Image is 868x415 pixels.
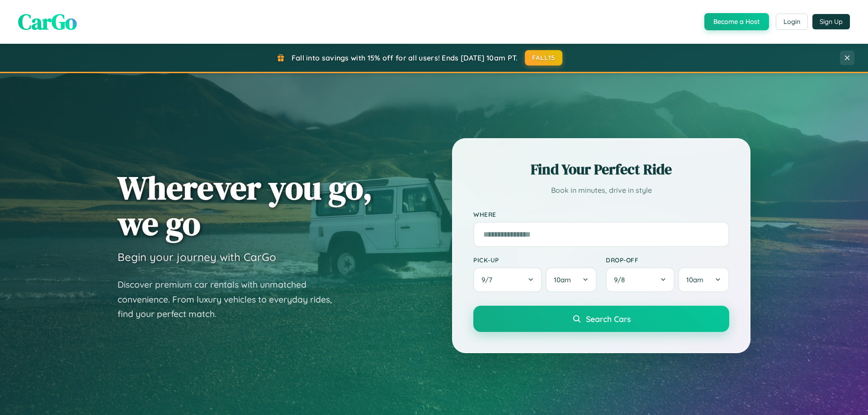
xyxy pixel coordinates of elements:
[118,170,373,241] h1: Wherever you go, we go
[606,256,729,264] label: Drop-off
[18,7,77,37] span: CarGo
[614,275,629,284] span: 9 / 8
[554,275,571,284] span: 10am
[704,13,769,30] button: Become a Host
[473,256,597,264] label: Pick-up
[678,267,729,292] button: 10am
[473,267,542,292] button: 9/7
[586,314,631,324] span: Search Cars
[473,184,729,197] p: Book in minutes, drive in style
[118,250,276,264] h3: Begin your journey with CarGo
[686,275,703,284] span: 10am
[473,210,729,218] label: Where
[473,306,729,332] button: Search Cars
[812,14,850,29] button: Sign Up
[292,53,518,62] span: Fall into savings with 15% off for all users! Ends [DATE] 10am PT.
[606,267,675,292] button: 9/8
[473,159,729,179] h2: Find Your Perfect Ride
[118,277,344,322] p: Discover premium car rentals with unmatched convenience. From luxury vehicles to everyday rides, ...
[546,267,597,292] button: 10am
[525,50,563,65] button: FALL15
[776,14,808,30] button: Login
[481,275,497,284] span: 9 / 7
